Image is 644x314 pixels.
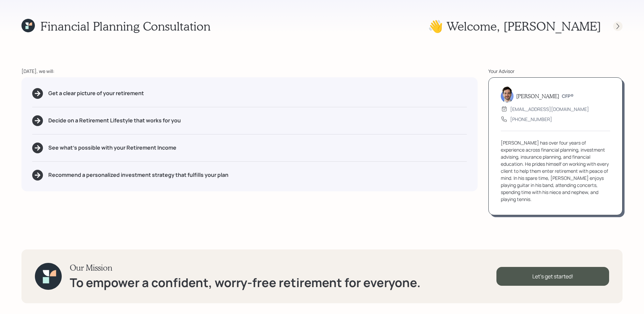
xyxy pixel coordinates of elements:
[48,172,228,178] h5: Recommend a personalized investment strategy that fulfills your plan
[510,106,589,113] div: [EMAIL_ADDRESS][DOMAIN_NAME]
[70,263,421,273] h3: Our Mission
[21,68,478,75] div: [DATE], we will:
[70,275,421,290] h1: To empower a confident, worry-free retirement for everyone.
[510,116,552,123] div: [PHONE_NUMBER]
[562,93,574,99] h6: CFP®
[496,267,609,286] div: Let's get started!
[48,145,176,151] h5: See what's possible with your Retirement Income
[48,90,144,96] h5: Get a clear picture of your retirement
[48,117,181,124] h5: Decide on a Retirement Lifestyle that works for you
[40,19,211,33] h1: Financial Planning Consultation
[501,86,514,103] img: jonah-coleman-headshot.png
[488,68,623,75] div: Your Advisor
[516,93,559,99] h5: [PERSON_NAME]
[428,19,601,33] h1: 👋 Welcome , [PERSON_NAME]
[501,139,610,203] div: [PERSON_NAME] has over four years of experience across financial planning, investment advising, i...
